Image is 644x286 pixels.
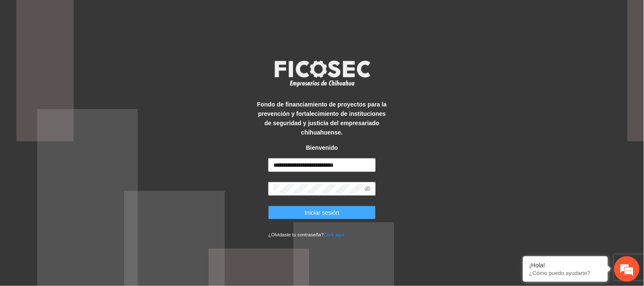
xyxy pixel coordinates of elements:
span: Iniciar sesión [305,208,340,217]
div: Chatee con nosotros ahora [44,43,143,54]
strong: Bienvenido [306,144,338,151]
button: Iniciar sesión [268,206,376,219]
img: logo [269,58,375,89]
div: Minimizar ventana de chat en vivo [139,4,160,25]
small: ¿Olvidaste tu contraseña? [268,232,344,237]
strong: Fondo de financiamiento de proyectos para la prevención y fortalecimiento de instituciones de seg... [257,101,387,136]
p: ¿Cómo puedo ayudarte? [529,270,602,276]
span: eye-invisible [365,186,371,192]
div: ¡Hola! [529,262,602,269]
a: Click aqui [324,232,345,237]
textarea: Escriba su mensaje y pulse “Intro” [4,193,162,223]
span: Estamos en línea. [49,94,117,180]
